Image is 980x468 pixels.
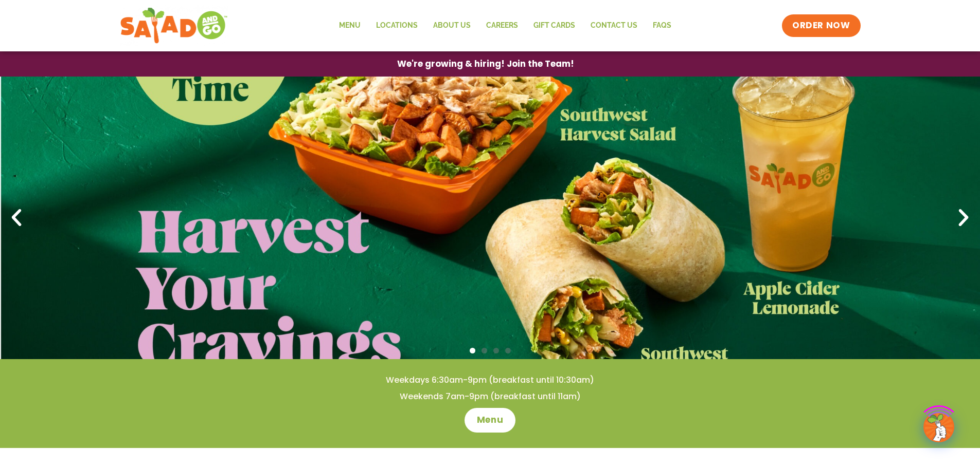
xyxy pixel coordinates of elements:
[792,20,850,32] span: ORDER NOW
[493,348,499,353] span: Go to slide 3
[782,14,860,37] a: ORDER NOW
[526,14,583,38] a: GIFT CARDS
[331,14,679,38] nav: Menu
[397,60,574,68] span: We're growing & hiring! Join the Team!
[645,14,679,38] a: FAQs
[505,348,511,353] span: Go to slide 4
[425,14,478,38] a: About Us
[477,414,503,426] span: Menu
[331,14,368,38] a: Menu
[368,14,425,38] a: Locations
[470,348,475,353] span: Go to slide 1
[21,391,959,402] h4: Weekends 7am-9pm (breakfast until 11am)
[21,375,959,386] h4: Weekdays 6:30am-9pm (breakfast until 10:30am)
[478,14,526,38] a: Careers
[952,207,975,229] div: Next slide
[583,14,645,38] a: Contact Us
[382,52,590,76] a: We're growing & hiring! Join the Team!
[482,348,487,353] span: Go to slide 2
[465,408,515,433] a: Menu
[5,207,28,229] div: Previous slide
[120,5,228,46] img: new-SAG-logo-768×292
